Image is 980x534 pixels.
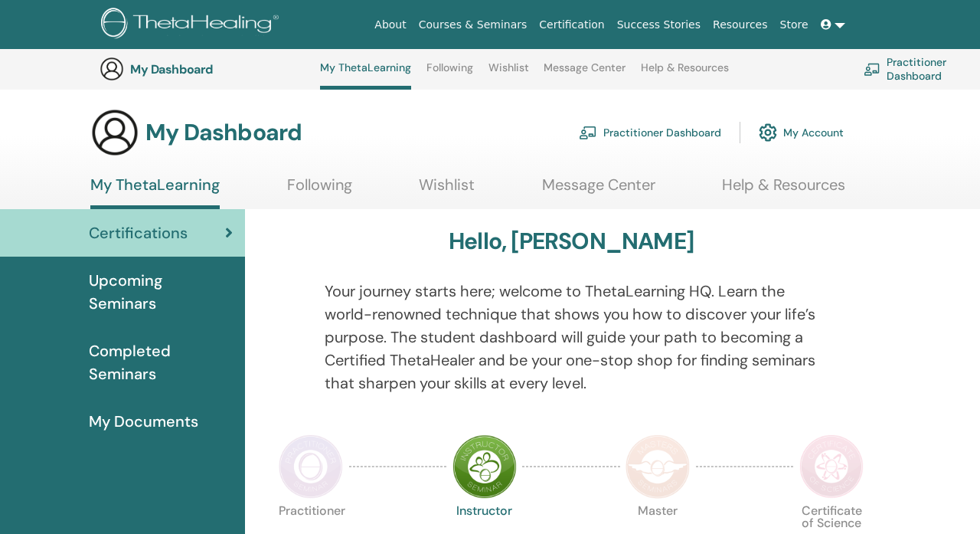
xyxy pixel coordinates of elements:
a: My Account [759,116,844,149]
img: Certificate of Science [799,434,864,499]
a: Wishlist [488,61,529,86]
img: logo.png [101,8,284,42]
a: About [368,11,412,39]
a: My ThetaLearning [320,61,411,90]
a: Courses & Seminars [413,11,534,39]
h3: Hello, [PERSON_NAME] [449,228,694,255]
img: Master [626,434,690,499]
img: chalkboard-teacher.svg [864,63,880,75]
span: Completed Seminars [89,339,233,385]
img: generic-user-icon.jpg [90,108,139,157]
img: Instructor [452,434,517,499]
span: Upcoming Seminars [89,269,233,315]
a: Store [774,11,815,39]
span: My Documents [89,410,198,433]
a: Message Center [542,175,655,205]
a: Practitioner Dashboard [579,116,721,149]
span: Certifications [89,221,188,244]
a: Resources [707,11,774,39]
img: generic-user-icon.jpg [100,57,124,81]
img: Practitioner [279,434,343,499]
a: Message Center [544,61,626,86]
a: My ThetaLearning [90,175,220,209]
a: Help & Resources [722,175,845,205]
a: Following [426,61,473,86]
img: chalkboard-teacher.svg [579,126,597,139]
a: Following [287,175,352,205]
p: Your journey starts here; welcome to ThetaLearning HQ. Learn the world-renowned technique that sh... [325,280,818,395]
img: cog.svg [759,120,777,146]
h3: My Dashboard [130,62,283,77]
a: Success Stories [611,11,707,39]
a: Wishlist [419,175,475,205]
h3: My Dashboard [145,119,302,146]
a: Certification [533,11,610,39]
a: Help & Resources [641,61,729,86]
